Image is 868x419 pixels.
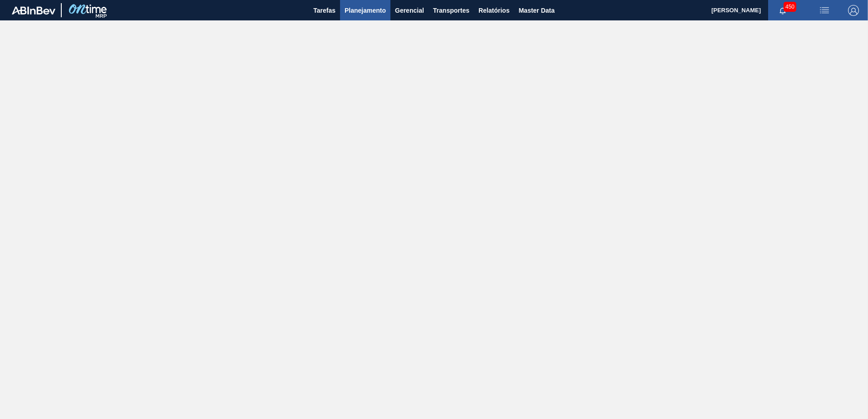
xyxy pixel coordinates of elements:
span: Gerencial [395,5,424,16]
span: Tarefas [313,5,335,16]
span: 450 [784,2,796,12]
span: Relatórios [478,5,509,16]
img: TNhmsLtSVTkK8tSr43FrP2fwEKptu5GPRR3wAAAABJRU5ErkJggg== [12,6,55,15]
img: userActions [819,5,830,16]
span: Master Data [518,5,554,16]
span: Transportes [433,5,469,16]
span: Planejamento [345,5,386,16]
button: Notificações [768,4,797,17]
img: Logout [848,5,859,16]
